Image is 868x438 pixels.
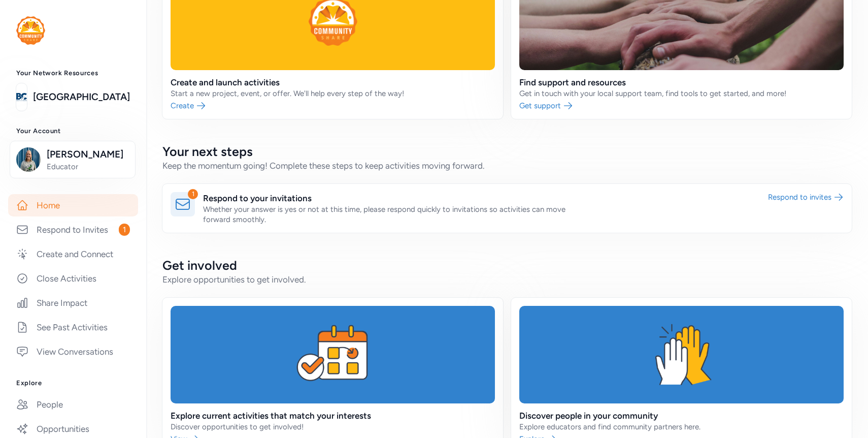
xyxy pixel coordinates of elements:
[16,16,45,45] img: logo
[8,267,138,290] a: Close Activities
[10,141,136,178] button: [PERSON_NAME]Educator
[8,292,138,314] a: Share Impact
[119,224,130,236] span: 1
[33,90,130,104] a: [GEOGRAPHIC_DATA]
[8,340,138,363] a: View Conversations
[188,189,198,199] div: 1
[8,243,138,265] a: Create and Connect
[162,143,852,160] h2: Your next steps
[16,127,130,135] h3: Your Account
[162,160,852,172] div: Keep the momentum going! Complete these steps to keep activities moving forward.
[47,147,129,162] span: [PERSON_NAME]
[8,316,138,338] a: See Past Activities
[16,69,130,77] h3: Your Network Resources
[16,379,130,387] h3: Explore
[162,257,852,273] h2: Get involved
[47,162,129,172] span: Educator
[8,218,138,241] a: Respond to Invites1
[8,393,138,416] a: People
[8,194,138,216] a: Home
[16,86,27,108] img: logo
[162,273,852,286] div: Explore opportunities to get involved.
